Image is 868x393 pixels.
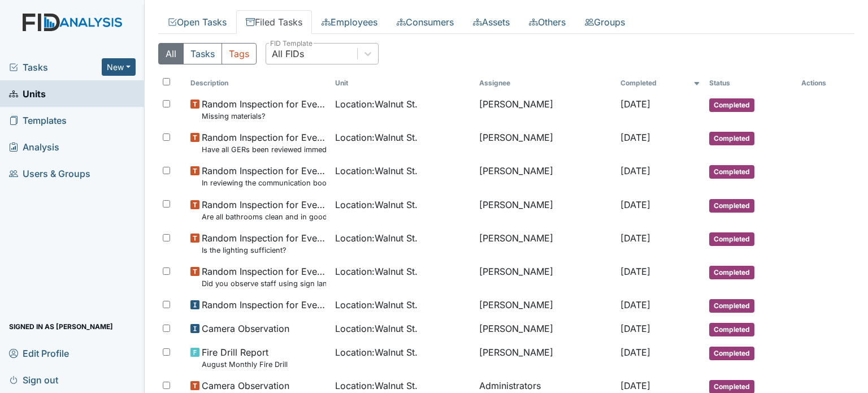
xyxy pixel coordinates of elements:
[202,178,325,188] small: In reviewing the communication book, are all necessary forms completed in a timely manner and ini...
[797,74,853,93] th: Actions
[9,165,90,182] span: Users & Groups
[158,10,236,34] a: Open Tasks
[9,61,102,74] a: Tasks
[202,111,325,122] small: Missing materials?
[335,346,418,359] span: Location : Walnut St.
[335,97,418,111] span: Location : Walnut St.
[202,164,325,188] span: Random Inspection for Evening In reviewing the communication book, are all necessary forms comple...
[709,299,754,313] span: Completed
[709,199,754,213] span: Completed
[202,265,325,289] span: Random Inspection for Evening Did you observe staff using sign language, communication boards or ...
[620,98,650,110] span: [DATE]
[519,10,575,34] a: Others
[202,359,288,370] small: August Monthly Fire Drill
[387,10,463,34] a: Consumers
[475,227,616,260] td: [PERSON_NAME]
[158,43,184,64] button: All
[335,131,418,144] span: Location : Walnut St.
[709,165,754,179] span: Completed
[202,144,325,155] small: Have all GERs been reviewed immediately?
[616,74,705,93] th: Toggle SortBy
[705,74,797,93] th: Toggle SortBy
[9,344,69,362] span: Edit Profile
[620,347,650,358] span: [DATE]
[202,346,288,370] span: Fire Drill Report August Monthly Fire Drill
[202,298,325,312] span: Random Inspection for Evening
[620,266,650,277] span: [DATE]
[312,10,387,34] a: Employees
[475,159,616,193] td: [PERSON_NAME]
[272,47,304,61] div: All FIDs
[183,43,222,64] button: Tasks
[222,43,257,64] button: Tags
[335,322,418,335] span: Location : Walnut St.
[475,293,616,317] td: [PERSON_NAME]
[202,97,325,122] span: Random Inspection for Evening Missing materials?
[475,93,616,126] td: [PERSON_NAME]
[620,199,650,210] span: [DATE]
[709,323,754,336] span: Completed
[202,198,325,222] span: Random Inspection for Evening Are all bathrooms clean and in good repair?
[335,198,418,211] span: Location : Walnut St.
[575,10,635,34] a: Groups
[335,298,418,312] span: Location : Walnut St.
[620,323,650,334] span: [DATE]
[475,341,616,374] td: [PERSON_NAME]
[158,43,257,64] div: Type filter
[475,260,616,293] td: [PERSON_NAME]
[475,74,616,93] th: Assignee
[102,58,136,76] button: New
[9,371,58,388] span: Sign out
[475,193,616,227] td: [PERSON_NAME]
[335,379,418,392] span: Location : Walnut St.
[709,232,754,246] span: Completed
[620,165,650,176] span: [DATE]
[186,74,330,93] th: Toggle SortBy
[709,266,754,279] span: Completed
[475,317,616,341] td: [PERSON_NAME]
[620,380,650,391] span: [DATE]
[463,10,519,34] a: Assets
[9,318,113,335] span: Signed in as [PERSON_NAME]
[202,211,325,222] small: Are all bathrooms clean and in good repair?
[9,138,59,156] span: Analysis
[202,278,325,289] small: Did you observe staff using sign language, communication boards or pictures if needed?
[202,131,325,155] span: Random Inspection for Evening Have all GERs been reviewed immediately?
[9,85,46,102] span: Units
[335,231,418,245] span: Location : Walnut St.
[709,132,754,145] span: Completed
[163,78,170,85] input: Toggle All Rows Selected
[475,126,616,159] td: [PERSON_NAME]
[335,164,418,178] span: Location : Walnut St.
[236,10,312,34] a: Filed Tasks
[202,322,289,335] span: Camera Observation
[335,265,418,278] span: Location : Walnut St.
[331,74,475,93] th: Toggle SortBy
[202,245,325,256] small: Is the lighting sufficient?
[9,111,67,129] span: Templates
[620,132,650,143] span: [DATE]
[709,98,754,112] span: Completed
[202,231,325,256] span: Random Inspection for Evening Is the lighting sufficient?
[620,299,650,310] span: [DATE]
[709,347,754,360] span: Completed
[620,232,650,244] span: [DATE]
